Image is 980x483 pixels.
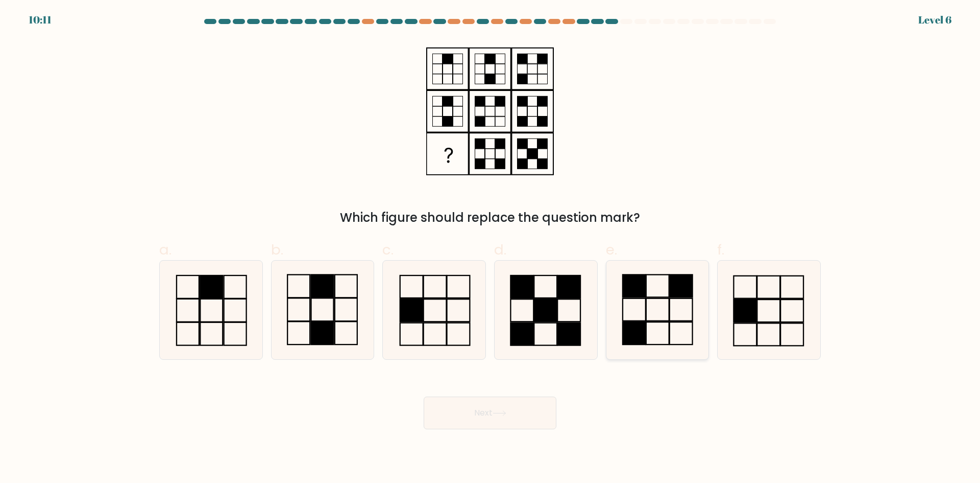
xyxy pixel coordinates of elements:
[29,12,52,28] div: 10:11
[494,240,506,260] span: d.
[918,12,951,28] div: Level 6
[165,209,815,227] div: Which figure should replace the question mark?
[717,240,724,260] span: f.
[606,240,617,260] span: e.
[159,240,171,260] span: a.
[271,240,283,260] span: b.
[382,240,394,260] span: c.
[424,397,556,429] button: Next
